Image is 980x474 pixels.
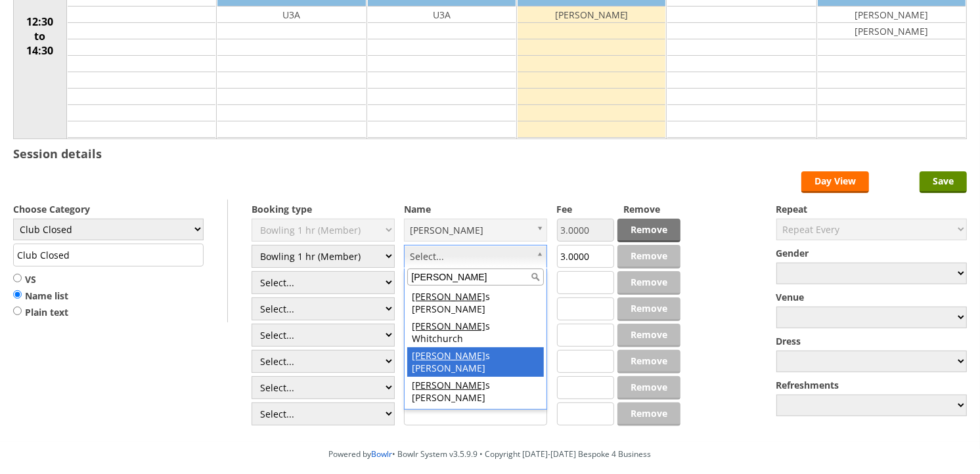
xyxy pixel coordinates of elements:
div: s [PERSON_NAME] [407,347,544,377]
span: [PERSON_NAME] [412,349,485,362]
div: s [PERSON_NAME] [407,377,544,406]
div: s [PERSON_NAME] [407,288,544,318]
span: [PERSON_NAME] [412,290,485,303]
div: s Whitchurch [407,318,544,347]
span: [PERSON_NAME] [412,379,485,391]
span: [PERSON_NAME] [412,320,485,332]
